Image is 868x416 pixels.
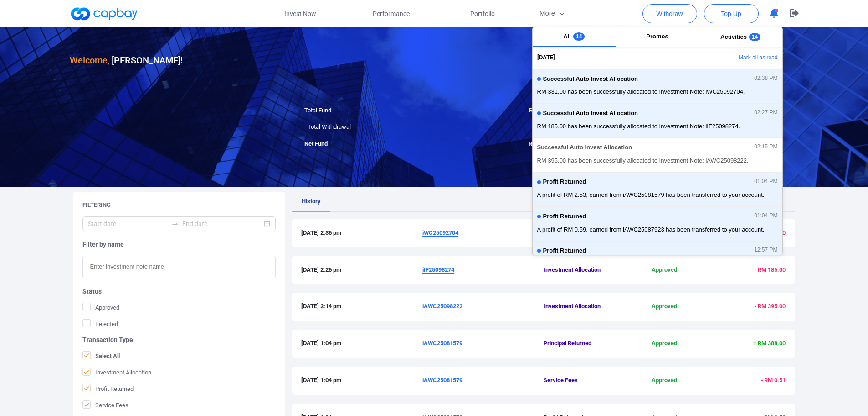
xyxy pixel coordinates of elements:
[301,302,422,311] span: [DATE] 2:14 pm
[422,266,454,273] u: iIF25098274
[533,104,782,138] button: Successful Auto Invest Allocation02:27 PMRM 185.00 has been successfully allocated to Investment ...
[82,256,276,278] input: Enter investment note name
[301,339,422,348] span: [DATE] 1:04 pm
[543,76,638,83] span: Successful Auto Invest Allocation
[422,340,462,347] u: iAWC25081579
[544,302,624,311] span: Investment Allocation
[755,303,786,310] span: - RM 395.00
[543,110,638,117] span: Successful Auto Invest Allocation
[301,376,422,385] span: [DATE] 1:04 pm
[82,240,276,248] h5: Filter by name
[301,228,422,238] span: [DATE] 2:36 pm
[642,4,697,23] button: Withdraw
[754,213,777,219] span: 01:04 PM
[537,87,778,96] span: RM 331.00 has been successfully allocated to Investment Note: iWC25092704.
[70,53,183,68] h3: [PERSON_NAME] !
[470,9,495,19] span: Portfolio
[82,400,128,410] span: Service Fees
[434,122,571,132] div: ( )
[82,201,111,209] h5: Filtering
[70,55,109,66] span: Welcome,
[533,138,782,172] button: Successful Auto Invest Allocation02:15 PMRM 395.00 has been successfully allocated to Investment ...
[182,219,262,229] input: End date
[537,156,778,165] span: RM 395.00 has been successfully allocated to Investment Note: iAWC25098222.
[298,139,434,149] div: Net Fund
[301,265,422,275] span: [DATE] 2:26 pm
[82,384,134,393] span: Profit Returned
[537,190,778,200] span: A profit of RM 2.53, earned from iAWC25081579 has been transferred to your account.
[544,265,624,275] span: Investment Allocation
[721,9,741,18] span: Top Up
[422,229,458,236] u: iWC25092704
[624,339,705,348] span: Approved
[753,340,786,347] span: + RM 388.00
[537,144,632,151] span: Successful Auto Invest Allocation
[749,33,760,41] span: 14
[533,69,782,104] button: Successful Auto Invest Allocation02:38 PMRM 331.00 has been successfully allocated to Investment ...
[754,247,777,253] span: 12:57 PM
[82,319,118,328] span: Rejected
[88,219,168,229] input: Start date
[82,351,120,360] span: Select All
[755,266,786,273] span: - RM 185.00
[298,106,434,116] div: Total Fund
[171,220,179,227] span: swap-right
[537,122,778,131] span: RM 185.00 has been successfully allocated to Investment Note: iIF25098274.
[624,265,705,275] span: Approved
[720,33,747,40] span: Activities
[82,368,151,377] span: Investment Allocation
[704,4,759,23] button: Top Up
[563,33,571,40] span: All
[533,173,782,207] button: Profit Returned01:04 PMA profit of RM 2.53, earned from iAWC25081579 has been transferred to your...
[82,303,119,312] span: Approved
[171,220,179,227] span: to
[529,107,564,114] span: RM 91,000.00
[543,179,586,185] span: Profit Returned
[533,241,782,275] button: Profit Returned12:57 PMA profit of RM 1.10, earned from iAWC25084812 has been transferred to your...
[533,207,782,241] button: Profit Returned01:04 PMA profit of RM 0.59, earned from iAWC25087923 has been transferred to your...
[537,53,555,63] span: [DATE]
[754,75,777,82] span: 02:38 PM
[699,27,782,47] button: Activities14
[82,287,276,295] h5: Status
[82,336,276,344] h5: Transaction Type
[537,225,778,234] span: A profit of RM 0.59, earned from iAWC25087923 has been transferred to your account.
[646,33,668,40] span: Promos
[373,9,410,19] span: Performance
[754,144,777,150] span: 02:15 PM
[298,122,434,132] div: - Total Withdrawal
[302,198,321,205] span: History
[624,376,705,385] span: Approved
[544,339,624,348] span: Principal Returned
[616,27,699,47] button: Promos
[761,377,786,384] span: - RM 0.51
[529,140,564,147] span: RM 91,000.00
[754,179,777,185] span: 01:04 PM
[754,110,777,116] span: 02:27 PM
[544,376,624,385] span: Service Fees
[684,50,782,66] button: Mark all as read
[422,377,462,384] u: iAWC25081579
[624,302,705,311] span: Approved
[573,32,585,41] span: 14
[422,303,462,310] u: iAWC25098222
[533,27,616,47] button: All14
[543,247,586,254] span: Profit Returned
[543,213,586,220] span: Profit Returned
